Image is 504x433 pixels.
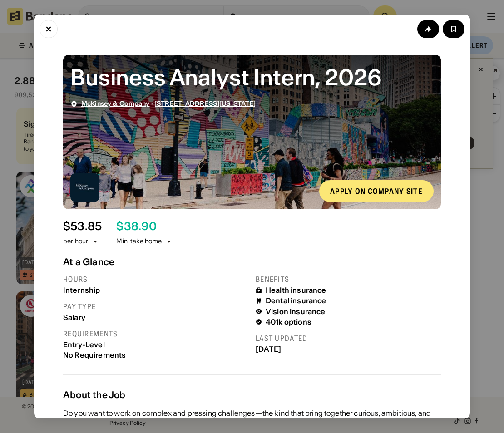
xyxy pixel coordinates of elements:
[63,302,248,311] div: Pay type
[63,256,441,267] div: At a Glance
[256,275,441,284] div: Benefits
[256,345,441,354] div: [DATE]
[63,220,102,233] div: $ 53.85
[63,389,441,400] div: About the Job
[116,237,173,246] div: Min. take home
[63,286,248,295] div: Internship
[63,408,441,429] div: Do you want to work on complex and pressing challenges—the kind that bring together curious, ambi...
[330,187,423,195] div: Apply on company site
[154,99,256,108] a: [STREET_ADDRESS][US_STATE]
[116,220,156,233] div: $ 38.90
[63,340,248,349] div: Entry-Level
[63,351,248,359] div: No Requirements
[266,307,326,316] div: Vision insurance
[256,334,441,343] div: Last updated
[63,313,248,322] div: Salary
[81,100,256,108] div: ·
[70,173,99,202] img: McKinsey & Company logo
[266,286,326,295] div: Health insurance
[70,62,434,93] div: Business Analyst Intern, 2026
[266,318,311,326] div: 401k options
[63,237,88,246] div: per hour
[266,296,326,305] div: Dental insurance
[63,329,248,339] div: Requirements
[81,99,150,108] a: McKinsey & Company
[63,275,248,284] div: Hours
[40,20,58,38] button: Close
